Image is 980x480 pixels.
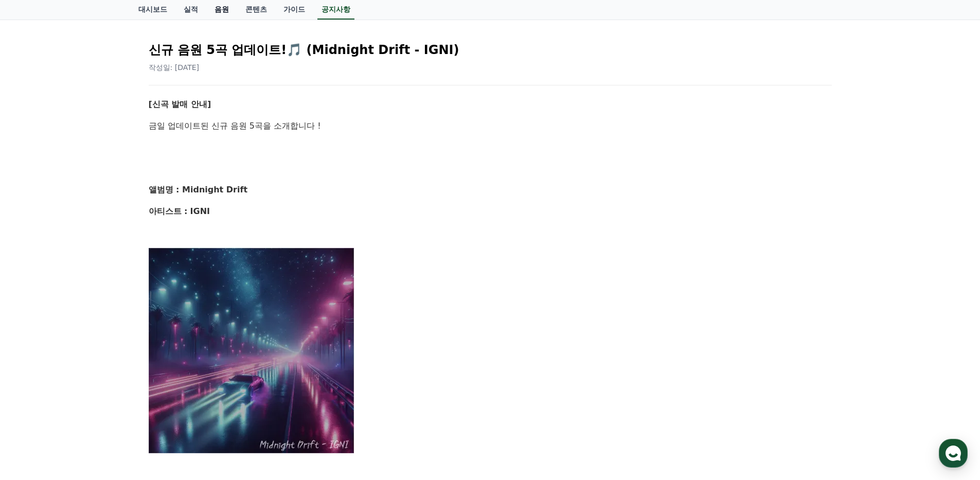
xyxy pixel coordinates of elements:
[149,42,832,58] h2: 신규 음원 5곡 업데이트!🎵 (Midnight Drift - IGNI)
[3,326,68,352] a: 홈
[159,342,171,350] span: 설정
[190,206,210,216] strong: IGNI
[133,326,198,352] a: 설정
[149,247,354,453] img: YY09Sep%2019,%202025102454_7fc1f49f2383e5c809bd05b5bff92047c2da3354e558a5d1daa46df5272a26ff.webp
[149,206,188,216] strong: 아티스트 :
[149,63,200,72] span: 작성일: [DATE]
[94,342,106,350] span: 대화
[149,119,832,133] p: 금일 업데이트된 신규 음원 5곡을 소개합니다 !
[149,99,211,109] strong: [신곡 발매 안내]
[68,326,133,352] a: 대화
[149,185,248,194] strong: 앨범명 : Midnight Drift
[32,342,39,350] span: 홈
